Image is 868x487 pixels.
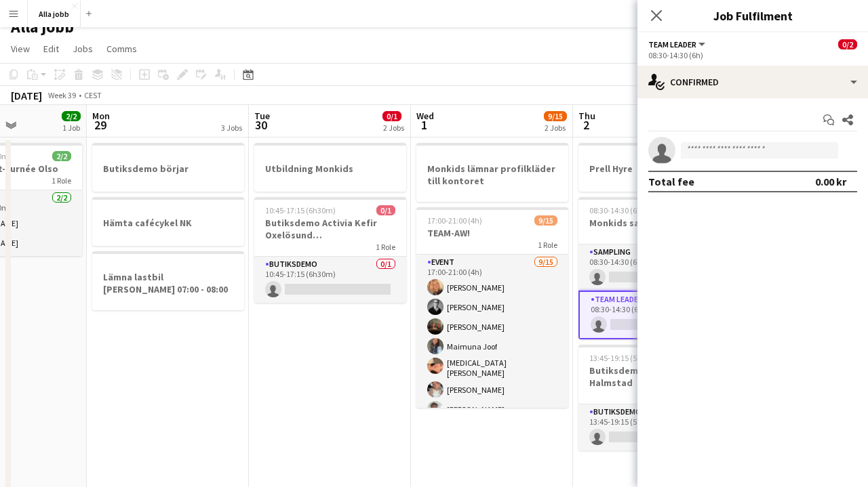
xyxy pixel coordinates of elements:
h3: Monkids lämnar profilkläder till kontoret [416,163,568,187]
span: 29 [90,117,110,133]
a: Edit [38,40,64,58]
button: Alla jobb [28,1,81,27]
div: 1 Job [62,123,80,133]
span: 10:45-17:15 (6h30m) [265,205,336,215]
h1: Alla jobb [11,17,74,37]
div: 2 Jobs [545,123,566,133]
span: Thu [578,110,595,122]
span: 30 [252,117,270,133]
h3: Lämna lastbil [PERSON_NAME] 07:00 - 08:00 [92,271,244,295]
app-job-card: 17:00-21:00 (4h)9/15TEAM-AW!1 RoleEvent9/1517:00-21:00 (4h)[PERSON_NAME][PERSON_NAME][PERSON_NAME... [416,207,568,408]
app-job-card: 08:30-14:30 (6h)0/2Monkids sampling Sthlm2 RolesSampling9A0/108:30-14:30 (6h) Team Leader5A0/108:... [578,197,730,339]
a: Comms [101,40,142,58]
span: 0/1 [382,111,401,121]
span: 0/2 [838,39,857,49]
app-job-card: 13:45-19:15 (5h30m)0/1Butiksdemo Alpro Protein Halmstad1 RoleButiksdemo0/113:45-19:15 (5h30m) [578,345,730,450]
h3: Butiksdemo börjar [92,163,244,175]
span: 1 Role [538,240,557,250]
button: Team Leader [648,39,707,49]
span: Team Leader [648,39,696,49]
app-card-role: Team Leader5A0/108:30-14:30 (6h) [578,291,730,339]
span: 2 [576,117,595,133]
app-job-card: Hämta cafécykel NK [92,197,244,246]
div: 3 Jobs [221,123,242,133]
span: 9/15 [544,111,567,121]
h3: Butiksdemo Alpro Protein Halmstad [578,364,730,389]
app-job-card: Lämna lastbil [PERSON_NAME] 07:00 - 08:00 [92,251,244,310]
span: Jobs [73,43,93,55]
app-card-role: Butiksdemo0/113:45-19:15 (5h30m) [578,404,730,450]
span: Edit [43,43,59,55]
h3: Job Fulfilment [637,7,868,24]
h3: Monkids sampling Sthlm [578,217,730,229]
div: 0.00 kr [815,175,846,188]
span: Wed [416,110,434,122]
span: 1 Role [376,242,395,252]
span: Mon [92,110,110,122]
div: 2 Jobs [383,123,404,133]
a: Jobs [67,40,98,58]
h3: Hämta cafécykel NK [92,217,244,229]
span: 2/2 [52,151,71,161]
span: 2/2 [62,111,81,121]
span: 1 Role [52,175,71,186]
span: 0/1 [376,205,395,215]
span: 1 [414,117,434,133]
app-job-card: 10:45-17:15 (6h30m)0/1Butiksdemo Activia Kefir Oxelösund ([GEOGRAPHIC_DATA])1 RoleButiksdemo0/110... [254,197,406,303]
div: CEST [84,90,102,100]
h3: TEAM-AW! [416,227,568,239]
app-job-card: Butiksdemo börjar [92,143,244,192]
div: Confirmed [637,66,868,98]
app-job-card: Prell Hyre [578,143,730,192]
h3: Butiksdemo Activia Kefir Oxelösund ([GEOGRAPHIC_DATA]) [254,217,406,241]
span: 9/15 [534,215,557,226]
h3: Utbildning Monkids [254,163,406,175]
div: Total fee [648,175,694,188]
app-job-card: Monkids lämnar profilkläder till kontoret [416,143,568,202]
div: 08:30-14:30 (6h) [648,50,857,60]
span: Comms [106,43,137,55]
span: Tue [254,110,270,122]
span: 17:00-21:00 (4h) [427,215,482,226]
span: 13:45-19:15 (5h30m) [589,353,660,363]
span: 08:30-14:30 (6h) [589,205,644,215]
span: View [11,43,30,55]
h3: Prell Hyre [578,163,730,175]
app-card-role: Sampling9A0/108:30-14:30 (6h) [578,245,730,291]
app-card-role: Butiksdemo0/110:45-17:15 (6h30m) [254,257,406,303]
div: [DATE] [11,89,42,102]
a: View [5,40,35,58]
app-job-card: Utbildning Monkids [254,143,406,192]
span: Week 39 [45,90,79,100]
